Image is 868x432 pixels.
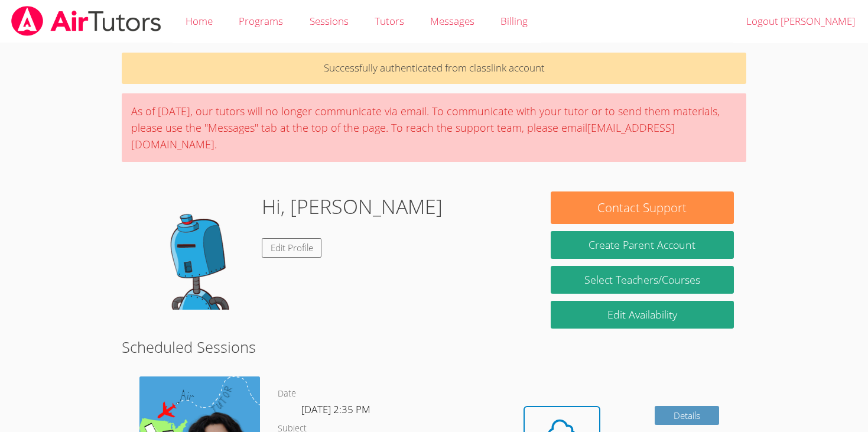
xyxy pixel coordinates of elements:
button: Create Parent Account [551,231,734,259]
div: As of [DATE], our tutors will no longer communicate via email. To communicate with your tutor or ... [122,93,747,162]
a: Details [655,406,720,425]
a: Edit Availability [551,301,734,329]
h2: Scheduled Sessions [122,336,747,358]
span: Messages [430,14,474,28]
img: airtutors_banner-c4298cdbf04f3fff15de1276eac7730deb9818008684d7c2e4769d2f7ddbe033.png [10,6,162,36]
button: Contact Support [551,191,734,224]
h1: Hi, [PERSON_NAME] [262,191,443,222]
a: Edit Profile [262,238,322,258]
p: Successfully authenticated from classlink account [122,53,747,84]
span: [DATE] 2:35 PM [301,402,370,416]
dt: Date [278,386,296,401]
a: Select Teachers/Courses [551,266,734,294]
img: default.png [134,191,252,310]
